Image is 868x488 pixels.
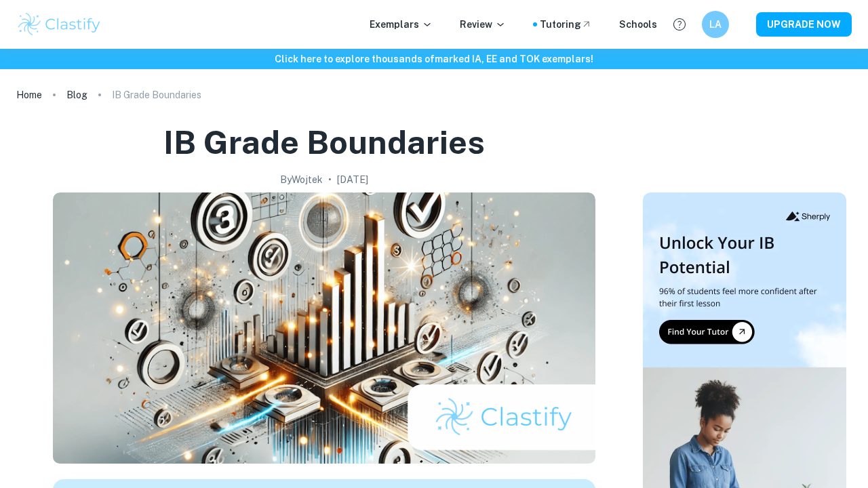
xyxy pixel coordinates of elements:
[163,121,485,164] h1: IB Grade Boundaries
[702,11,729,38] button: LA
[619,17,657,32] a: Schools
[16,85,42,104] a: Home
[668,13,691,36] button: Help and Feedback
[460,17,506,32] p: Review
[328,172,332,187] p: •
[370,17,433,32] p: Exemplars
[708,17,724,32] h6: LA
[112,87,201,102] p: IB Grade Boundaries
[756,12,852,37] button: UPGRADE NOW
[337,172,368,187] h2: [DATE]
[280,172,323,187] h2: By Wojtek
[16,11,102,38] img: Clastify logo
[53,192,595,464] img: IB Grade Boundaries cover image
[66,85,87,104] a: Blog
[3,52,865,66] h6: Click here to explore thousands of marked IA, EE and TOK exemplars !
[540,17,592,32] a: Tutoring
